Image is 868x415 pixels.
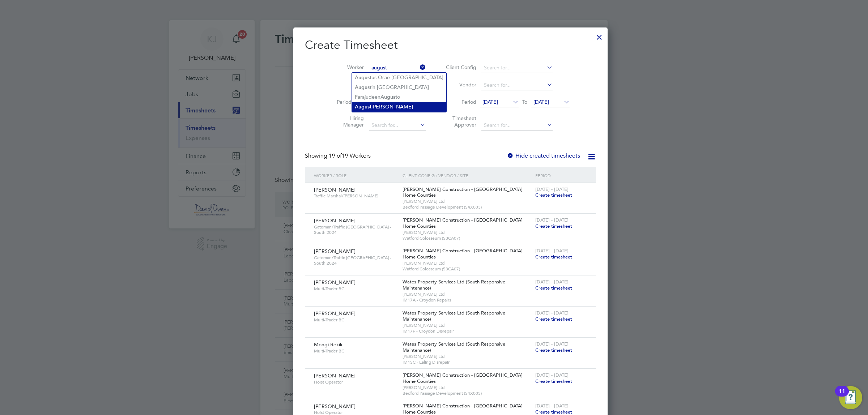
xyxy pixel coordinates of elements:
span: [PERSON_NAME] Construction - [GEOGRAPHIC_DATA] Home Counties [403,403,523,415]
input: Search for... [481,63,553,73]
span: Multi-Trader BC [314,317,397,323]
span: [DATE] - [DATE] [535,372,569,378]
span: [PERSON_NAME] Ltd [403,385,532,390]
span: Create timesheet [535,378,572,384]
b: August [355,104,371,110]
span: [PERSON_NAME] [314,372,356,379]
span: [DATE] - [DATE] [535,403,569,409]
span: Create timesheet [535,409,572,415]
label: Period Type [331,99,364,105]
button: Open Resource Center, 11 new notifications [839,386,862,409]
b: August [355,84,371,90]
div: Showing [305,152,372,160]
b: August [355,74,371,81]
span: [DATE] [533,99,549,105]
span: [PERSON_NAME] Ltd [403,260,532,266]
div: Period [533,167,589,184]
span: IM17F - Croydon Disrepair [403,328,532,334]
span: Traffic Marshal/[PERSON_NAME] [314,193,397,199]
label: Site [331,81,364,88]
span: Wates Property Services Ltd (South Responsive Maintenance) [403,310,505,322]
label: Vendor [444,81,476,88]
span: [PERSON_NAME] Ltd [403,322,532,328]
label: Timesheet Approver [444,115,476,128]
span: Create timesheet [535,223,572,229]
span: Create timesheet [535,192,572,198]
span: [PERSON_NAME] [314,187,356,193]
li: [PERSON_NAME] [352,102,446,112]
span: Mongi Rekik [314,341,342,348]
span: Create timesheet [535,254,572,260]
label: Hiring Manager [331,115,364,128]
span: Hoist Operator [314,379,397,385]
span: 19 Workers [329,152,371,159]
span: IM17A - Croydon Repairs [403,297,532,303]
label: Period [444,99,476,105]
span: [PERSON_NAME] [314,403,356,410]
span: [DATE] - [DATE] [535,186,569,192]
span: To [520,97,529,107]
span: [PERSON_NAME] Construction - [GEOGRAPHIC_DATA] Home Counties [403,248,523,260]
span: Create timesheet [535,285,572,291]
span: [DATE] - [DATE] [535,279,569,285]
span: [PERSON_NAME] Construction - [GEOGRAPHIC_DATA] Home Counties [403,372,523,384]
h2: Create Timesheet [305,38,596,53]
span: Watford Colosseum (53CA07) [403,235,532,241]
li: us Osae-[GEOGRAPHIC_DATA] [352,73,446,82]
span: [PERSON_NAME] [314,217,356,224]
li: Farajudeen o [352,92,446,102]
div: 11 [839,391,845,401]
input: Search for... [481,120,553,131]
label: Client Config [444,64,476,70]
input: Search for... [481,80,553,90]
span: Gateman/Traffic [GEOGRAPHIC_DATA] - South 2024 [314,255,397,266]
span: Wates Property Services Ltd (South Responsive Maintenance) [403,341,505,353]
label: Hide created timesheets [507,152,580,159]
span: Create timesheet [535,347,572,353]
span: Multi-Trader BC [314,286,397,292]
span: [PERSON_NAME] Construction - [GEOGRAPHIC_DATA] Home Counties [403,217,523,229]
span: [DATE] - [DATE] [535,217,569,223]
span: [PERSON_NAME] Ltd [403,230,532,235]
span: [DATE] [482,99,498,105]
span: Bedford Passage Development (54X003) [403,390,532,396]
span: [PERSON_NAME] Ltd [403,354,532,359]
span: [DATE] - [DATE] [535,310,569,316]
span: [DATE] - [DATE] [535,248,569,254]
span: [PERSON_NAME] [314,279,356,286]
span: Wates Property Services Ltd (South Responsive Maintenance) [403,279,505,291]
label: Worker [331,64,364,70]
span: [PERSON_NAME] Ltd [403,291,532,297]
span: Bedford Passage Development (54X003) [403,204,532,210]
div: Client Config / Vendor / Site [401,167,533,184]
span: [PERSON_NAME] [314,248,356,254]
span: 19 of [329,152,342,159]
span: [PERSON_NAME] Ltd [403,198,532,204]
input: Search for... [369,63,426,73]
span: [PERSON_NAME] [314,310,356,317]
b: August [380,94,397,100]
span: Multi-Trader BC [314,348,397,354]
span: IM15C - Ealing Disrepair [403,359,532,365]
span: Gateman/Traffic [GEOGRAPHIC_DATA] - South 2024 [314,224,397,235]
input: Search for... [369,120,426,131]
span: Create timesheet [535,316,572,322]
li: in [GEOGRAPHIC_DATA] [352,82,446,92]
span: Watford Colosseum (53CA07) [403,266,532,272]
div: Worker / Role [312,167,401,184]
span: [DATE] - [DATE] [535,341,569,347]
span: [PERSON_NAME] Construction - [GEOGRAPHIC_DATA] Home Counties [403,186,523,198]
